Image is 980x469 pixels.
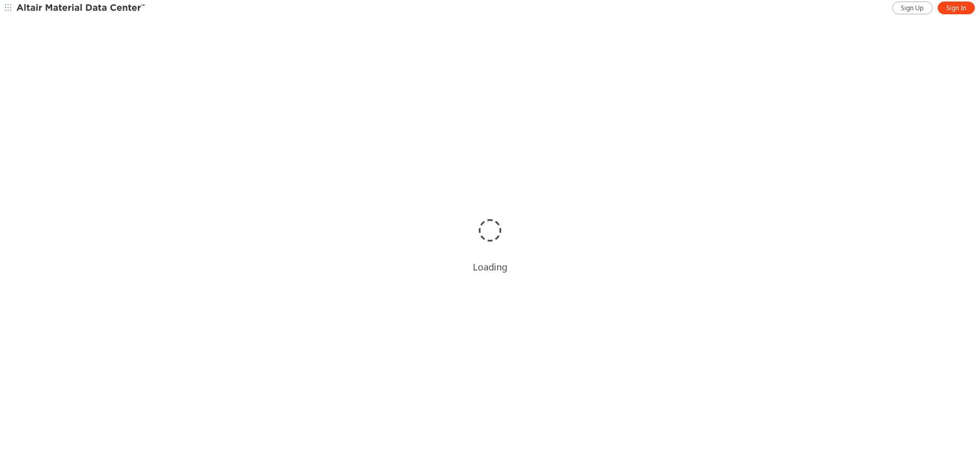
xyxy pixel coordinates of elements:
[946,4,966,12] span: Sign In
[938,2,975,14] a: Sign In
[473,261,507,273] div: Loading
[892,2,933,14] a: Sign Up
[901,4,924,12] span: Sign Up
[16,3,146,13] img: Altair Material Data Center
